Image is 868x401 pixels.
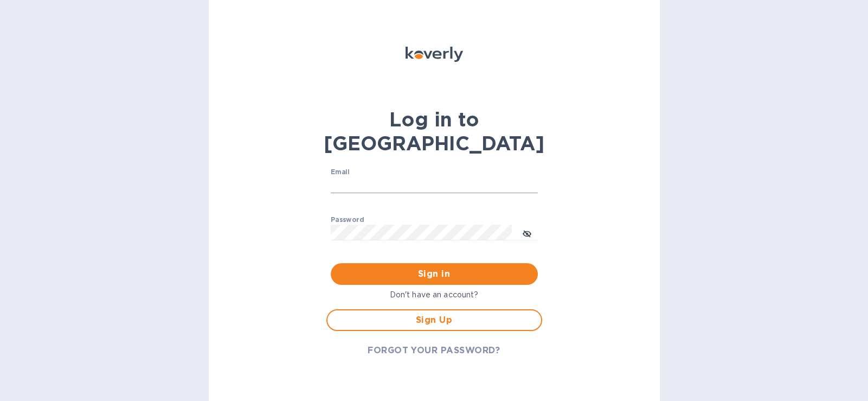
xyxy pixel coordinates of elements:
[324,107,544,155] b: Log in to [GEOGRAPHIC_DATA]
[516,222,538,244] button: toggle password visibility
[331,217,364,223] label: Password
[359,340,509,361] button: FORGOT YOUR PASSWORD?
[326,289,542,301] p: Don't have an account?
[331,169,350,175] label: Email
[326,309,542,331] button: Sign Up
[368,344,500,357] span: FORGOT YOUR PASSWORD?
[406,47,463,62] img: Koverly
[339,268,529,281] span: Sign in
[336,314,532,327] span: Sign Up
[331,263,538,285] button: Sign in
